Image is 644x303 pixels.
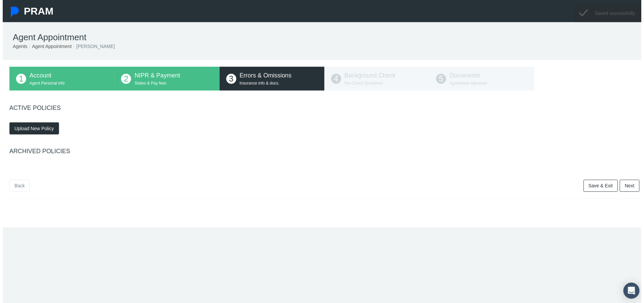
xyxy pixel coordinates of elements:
h4: ARCHIVED POLICIES [7,149,642,157]
li: Agent Appointment [25,43,70,50]
h4: ACTIVE POLICIES [7,106,642,113]
a: Save & Exit [586,181,620,193]
p: Agent Personal info [27,81,106,87]
a: Next [622,181,642,193]
li: [PERSON_NAME] [70,43,113,50]
span: Errors & Omissions [239,73,291,79]
h1: Agent Appointment [10,32,639,43]
span: 1 [14,74,24,85]
span: Upload New Policy [12,127,52,132]
p: Insurance info & docs. [239,81,318,87]
span: 2 [119,74,129,85]
span: Account [27,73,49,79]
li: Agents [10,43,25,50]
span: 3 [225,74,236,85]
img: Pram Partner [7,7,18,18]
a: Back [7,181,27,193]
span: PRAM [21,5,51,17]
div: Open Intercom Messenger [626,285,642,301]
button: Upload New Policy [7,123,57,136]
p: States & Pay fees [133,81,212,87]
span: NIPR & Payment [133,73,179,79]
